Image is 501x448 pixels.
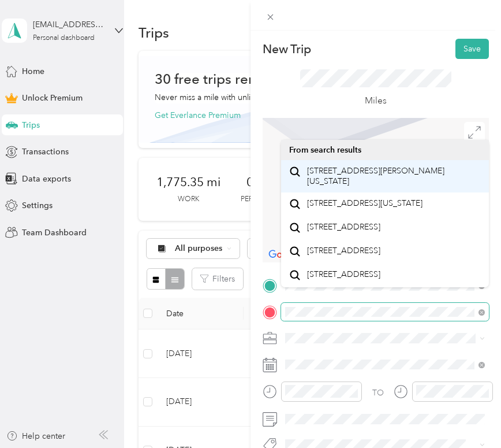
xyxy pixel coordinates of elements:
span: From search results [289,145,361,155]
p: New Trip [263,41,311,57]
a: Open this area in Google Maps (opens a new window) [266,247,304,262]
span: [STREET_ADDRESS][US_STATE] [307,198,423,209]
span: [STREET_ADDRESS] [307,222,380,232]
p: Miles [365,94,387,108]
iframe: Everlance-gr Chat Button Frame [436,383,501,448]
span: [STREET_ADDRESS][PERSON_NAME][US_STATE] [307,166,481,186]
button: Save [455,39,489,59]
span: [STREET_ADDRESS] [307,246,380,256]
div: TO [372,387,384,399]
span: [STREET_ADDRESS] [307,269,380,280]
img: Google [266,247,304,262]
